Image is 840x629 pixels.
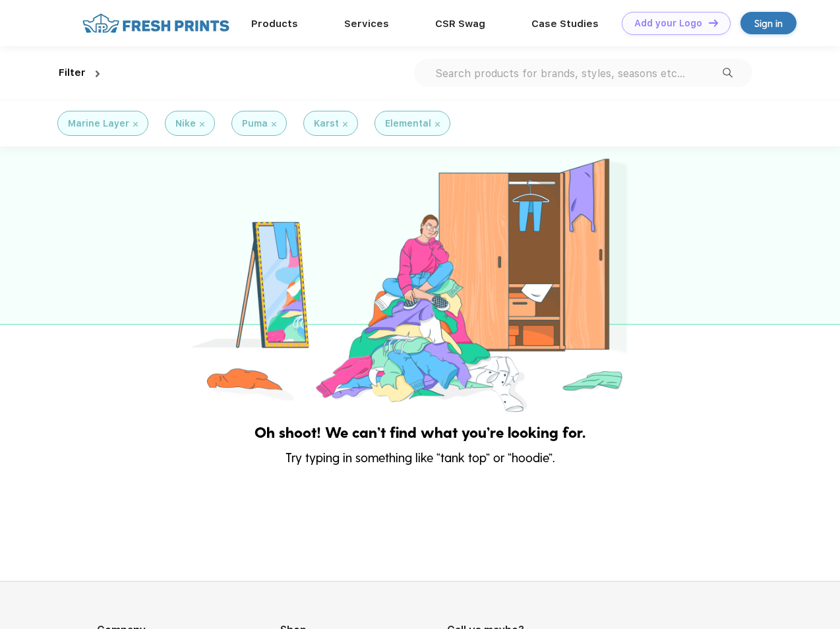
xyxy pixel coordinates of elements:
img: filter_cancel.svg [272,122,276,127]
div: Puma [242,117,268,131]
img: filter_cancel.svg [133,122,138,127]
img: dropdown.png [96,71,100,77]
img: DT [709,19,718,26]
img: filter_cancel.svg [435,122,440,127]
div: Add your Logo [634,18,702,29]
a: Services [344,18,389,30]
div: Marine Layer [68,117,129,131]
input: Search products for brands, styles, seasons etc... [434,66,723,80]
div: Sign in [754,16,783,31]
img: filter_cancel.svg [200,122,204,127]
div: Karst [314,117,339,131]
img: filter_cancel.svg [343,122,347,127]
div: Nike [175,117,196,131]
a: Products [251,18,298,30]
img: fo%20logo%202.webp [78,12,233,35]
div: Filter [59,65,86,80]
div: Elemental [385,117,431,131]
img: desktop_search_2.svg [723,68,733,78]
a: CSR Swag [435,18,485,30]
a: Sign in [740,12,796,34]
